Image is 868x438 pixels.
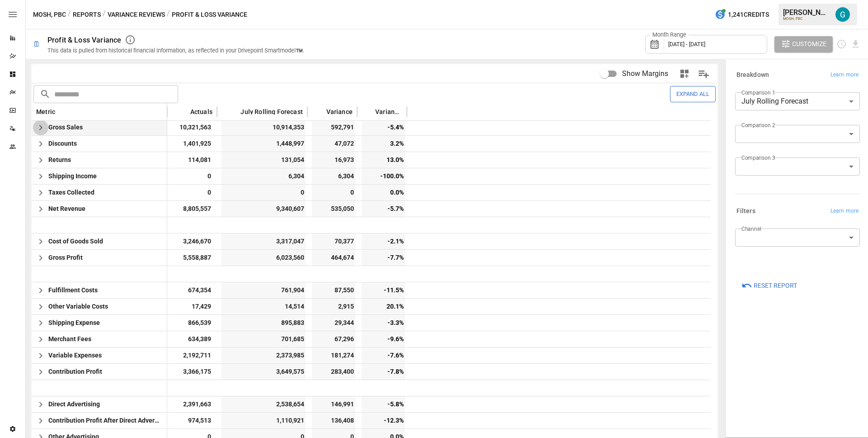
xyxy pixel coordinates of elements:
[783,17,830,21] div: MOSH, PBC
[735,92,860,110] div: July Rolling Forecast
[312,152,355,168] span: 16,973
[68,9,71,20] div: /
[362,136,405,152] span: 3.2%
[172,282,212,298] span: 674,354
[741,154,775,162] label: Comparison 3
[312,282,355,298] span: 87,550
[172,136,212,152] span: 1,401,925
[362,233,405,249] span: -2.1%
[103,9,106,20] div: /
[622,68,668,79] span: Show Margins
[362,152,405,168] span: 13.0%
[172,315,212,331] span: 866,539
[48,352,102,359] span: Variable Expenses
[362,299,405,314] span: 20.1%
[48,156,71,163] span: Returns
[362,364,405,380] span: -7.8%
[312,331,355,347] span: 67,296
[326,109,353,114] span: Variance
[190,109,212,114] span: Actuals
[312,413,355,428] span: 136,408
[830,2,855,27] button: Gavin Acres
[362,105,374,118] button: Sort
[172,250,212,266] span: 5,558,887
[48,140,77,147] span: Discounts
[362,119,405,135] span: -5.4%
[312,315,355,331] span: 29,344
[835,7,850,22] img: Gavin Acres
[48,189,94,196] span: Taxes Collected
[73,9,101,20] button: Reports
[172,413,212,428] span: 974,513
[172,299,212,314] span: 17,429
[222,136,306,152] span: 1,448,997
[47,36,121,44] div: Profit & Loss Variance
[312,185,355,200] span: 0
[312,364,355,380] span: 283,400
[222,282,306,298] span: 761,904
[830,71,859,80] span: Learn more
[312,299,355,314] span: 2,915
[728,9,769,20] span: 1,241 Credits
[668,41,705,48] span: [DATE] - [DATE]
[222,396,306,412] span: 2,538,654
[754,280,797,291] span: Reset Report
[48,417,171,424] span: Contribution Profit After Direct Advertising
[222,168,306,184] span: 6,304
[850,39,861,49] button: Download report
[362,396,405,412] span: -5.8%
[172,364,212,380] span: 3,366,175
[362,168,405,184] span: -100.0%
[783,8,830,17] div: [PERSON_NAME]
[362,185,405,200] span: 0.0%
[313,105,325,118] button: Sort
[56,105,69,118] button: Sort
[48,319,100,326] span: Shipping Expense
[48,368,102,375] span: Contribution Profit
[362,331,405,347] span: -9.6%
[48,205,85,212] span: Net Revenue
[48,286,98,294] span: Fulfillment Costs
[172,185,212,200] span: 0
[222,250,306,266] span: 6,023,560
[650,31,689,39] label: Month Range
[312,136,355,152] span: 47,072
[362,282,405,298] span: -11.5%
[48,254,83,261] span: Gross Profit
[222,331,306,347] span: 701,685
[172,233,212,249] span: 3,246,670
[830,207,859,216] span: Learn more
[172,331,212,347] span: 634,389
[670,86,716,102] button: Expand All
[222,152,306,168] span: 131,054
[741,121,775,129] label: Comparison 2
[312,348,355,363] span: 181,274
[33,9,66,20] button: MOSH, PBC
[222,413,306,428] span: 1,110,921
[172,348,212,363] span: 2,192,711
[172,396,212,412] span: 2,391,663
[222,348,306,363] span: 2,373,985
[375,109,402,114] span: Variance %
[48,238,103,245] span: Cost of Goods Sold
[312,250,355,266] span: 464,674
[312,233,355,249] span: 70,377
[312,168,355,184] span: 6,304
[792,38,826,50] span: Customize
[48,303,108,310] span: Other Variable Costs
[36,109,55,114] span: Metric
[222,185,306,200] span: 0
[693,64,714,84] button: Manage Columns
[108,9,165,20] button: Variance Reviews
[362,348,405,363] span: -7.6%
[222,299,306,314] span: 14,514
[222,233,306,249] span: 3,317,047
[48,172,97,180] span: Shipping Income
[172,152,212,168] span: 114,081
[222,119,306,135] span: 10,914,353
[167,9,170,20] div: /
[227,105,240,118] button: Sort
[33,40,40,48] div: 🗓
[774,36,833,52] button: Customize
